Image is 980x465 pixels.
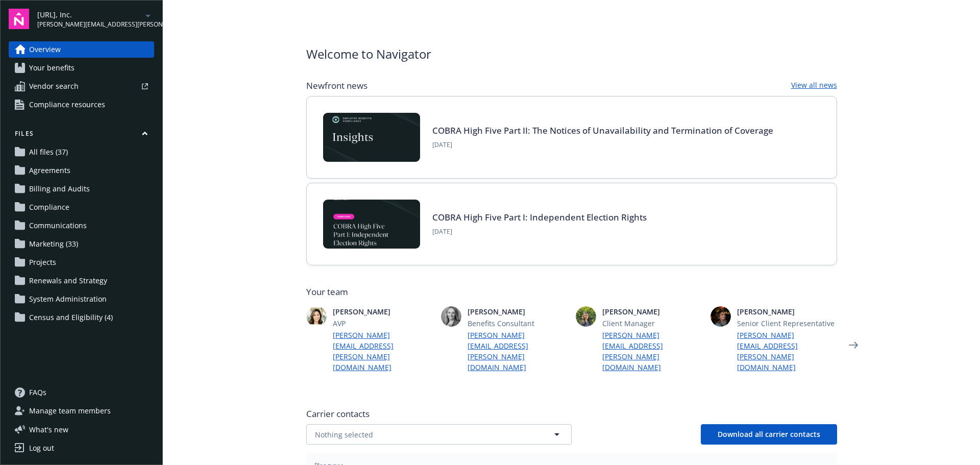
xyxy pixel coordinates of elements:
a: Your benefits [9,60,154,76]
span: Agreements [29,162,70,179]
img: photo [441,306,461,327]
a: Compliance [9,199,154,215]
span: [PERSON_NAME] [602,306,702,317]
a: System Administration [9,291,154,307]
span: All files (37) [29,144,68,160]
span: [URL], Inc. [37,9,142,20]
a: Billing and Audits [9,181,154,197]
a: Vendor search [9,78,154,94]
span: Projects [29,254,56,271]
span: FAQs [29,384,46,401]
span: Census and Eligibility (4) [29,309,113,326]
img: navigator-logo.svg [9,9,29,29]
a: Marketing (33) [9,236,154,252]
button: Download all carrier contacts [701,424,837,445]
span: Client Manager [602,318,702,329]
span: [PERSON_NAME] [737,306,837,317]
span: Communications [29,217,87,234]
img: photo [306,306,327,327]
a: Manage team members [9,403,154,419]
img: photo [710,306,731,327]
button: Files [9,129,154,142]
span: Renewals and Strategy [29,273,107,289]
a: Renewals and Strategy [9,273,154,289]
span: [PERSON_NAME][EMAIL_ADDRESS][PERSON_NAME][DOMAIN_NAME] [37,20,142,29]
span: Benefits Consultant [468,318,568,329]
span: Welcome to Navigator [306,45,431,63]
img: photo [576,306,596,327]
span: What ' s new [29,424,68,435]
span: Marketing (33) [29,236,78,252]
a: Communications [9,217,154,234]
a: All files (37) [9,144,154,160]
button: What's new [9,424,85,435]
span: Compliance [29,199,69,215]
span: Carrier contacts [306,408,837,420]
span: [DATE] [432,140,773,150]
a: COBRA High Five Part I: Independent Election Rights [432,211,647,223]
img: BLOG-Card Image - Compliance - COBRA High Five Pt 1 07-18-25.jpg [323,200,420,249]
span: [DATE] [432,227,647,236]
span: Overview [29,41,61,58]
a: View all news [791,80,837,92]
span: [PERSON_NAME] [333,306,433,317]
span: Download all carrier contacts [718,429,820,439]
span: Senior Client Representative [737,318,837,329]
a: [PERSON_NAME][EMAIL_ADDRESS][PERSON_NAME][DOMAIN_NAME] [602,330,702,373]
span: Billing and Audits [29,181,90,197]
button: Nothing selected [306,424,572,445]
a: Overview [9,41,154,58]
span: AVP [333,318,433,329]
button: [URL], Inc.[PERSON_NAME][EMAIL_ADDRESS][PERSON_NAME][DOMAIN_NAME]arrowDropDown [37,9,154,29]
a: Next [845,337,862,353]
a: COBRA High Five Part II: The Notices of Unavailability and Termination of Coverage [432,125,773,136]
span: Vendor search [29,78,79,94]
a: [PERSON_NAME][EMAIL_ADDRESS][PERSON_NAME][DOMAIN_NAME] [333,330,433,373]
a: Census and Eligibility (4) [9,309,154,326]
a: [PERSON_NAME][EMAIL_ADDRESS][PERSON_NAME][DOMAIN_NAME] [737,330,837,373]
span: [PERSON_NAME] [468,306,568,317]
a: Compliance resources [9,96,154,113]
a: FAQs [9,384,154,401]
a: Agreements [9,162,154,179]
a: [PERSON_NAME][EMAIL_ADDRESS][PERSON_NAME][DOMAIN_NAME] [468,330,568,373]
img: Card Image - EB Compliance Insights.png [323,113,420,162]
span: System Administration [29,291,107,307]
span: Manage team members [29,403,111,419]
span: Nothing selected [315,429,373,440]
a: Projects [9,254,154,271]
span: Newfront news [306,80,367,92]
span: Your team [306,286,837,298]
a: arrowDropDown [142,9,154,21]
span: Your benefits [29,60,75,76]
span: Compliance resources [29,96,105,113]
div: Log out [29,440,54,456]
